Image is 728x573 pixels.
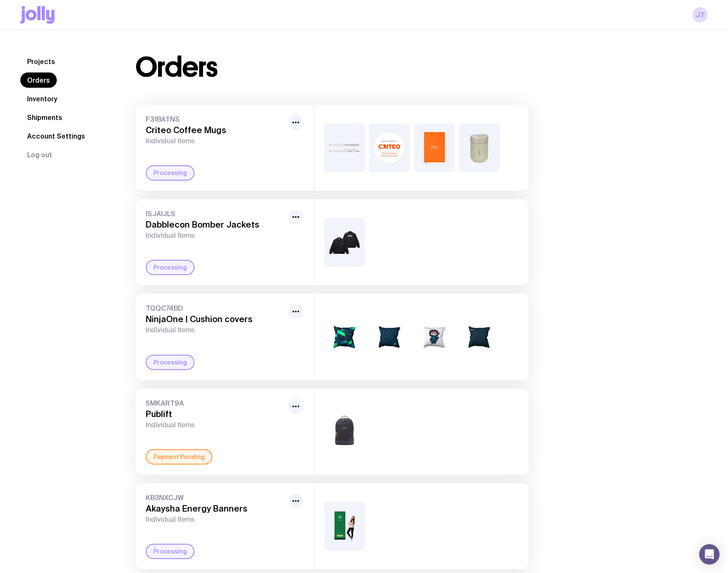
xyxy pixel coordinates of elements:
[146,515,285,524] span: Individual Items
[146,137,285,145] span: Individual Items
[146,544,195,559] div: Processing
[146,165,195,181] div: Processing
[146,209,285,218] span: ISJAIJLS
[146,409,285,419] h3: Publift
[146,115,285,123] span: F31BATNS
[146,314,285,324] h3: NinjaOne | Cushion covers
[146,503,285,514] h3: Akaysha Energy Banners
[146,326,285,334] span: Individual Items
[146,399,285,407] span: 5MKART9A
[146,125,285,135] h3: Criteo Coffee Mugs
[136,54,217,81] h1: Orders
[146,231,285,240] span: Individual Items
[20,147,59,162] button: Log out
[146,260,195,275] div: Processing
[146,304,285,312] span: TQQC74BD
[20,110,69,125] a: Shipments
[692,7,708,22] a: JT
[20,91,64,106] a: Inventory
[20,72,57,88] a: Orders
[146,493,285,502] span: KB3NXCJW
[146,355,195,370] div: Processing
[146,449,212,465] div: Payment Pending
[146,220,285,230] h3: Dabblecon Bomber Jackets
[146,421,285,429] span: Individual Items
[20,128,92,144] a: Account Settings
[699,544,720,565] div: Open Intercom Messenger
[20,54,62,69] a: Projects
